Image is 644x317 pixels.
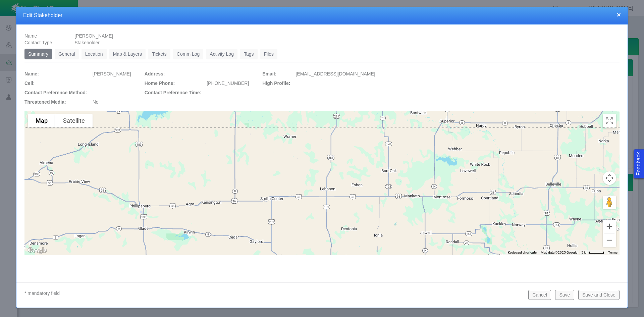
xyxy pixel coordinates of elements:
[24,90,87,95] span: Contact Preference Method:
[603,196,616,209] button: Drag Pegman onto the map to open Street View
[93,99,99,105] span: No
[206,49,237,59] a: Activity Log
[207,81,249,86] span: [PHONE_NUMBER]
[55,49,79,59] a: General
[581,251,589,254] span: 5 km
[55,114,93,127] button: Show satellite imagery
[617,11,621,18] button: close
[24,71,39,76] span: Name:
[262,81,290,86] span: High Profile:
[173,49,203,59] a: Comm Log
[145,71,165,76] span: Address:
[578,290,620,300] button: Save and Close
[603,220,616,233] button: Zoom in
[74,40,100,45] span: Stakeholder
[24,290,60,296] span: * mandatory field
[74,33,113,39] span: [PERSON_NAME]
[26,246,48,255] img: Google
[145,81,175,86] span: Home Phone:
[24,81,35,86] span: Cell:
[26,246,48,255] a: Open this area in Google Maps (opens a new window)
[603,233,616,247] button: Zoom out
[296,71,375,76] span: [EMAIL_ADDRESS][DOMAIN_NAME]
[24,40,52,45] span: Contact Type
[148,49,170,59] a: Tickets
[145,90,201,95] span: Contact Preference Time:
[541,251,577,254] span: Map data ©2025 Google
[508,250,537,255] button: Keyboard shortcuts
[28,114,55,127] button: Show street map
[82,49,107,59] a: Location
[528,290,551,300] button: Cancel
[262,71,276,76] span: Email:
[24,33,37,39] span: Name
[603,114,616,127] button: Toggle Fullscreen in browser window
[260,49,278,59] a: Files
[240,49,258,59] a: Tags
[579,250,606,255] button: Map Scale: 5 km per 42 pixels
[23,12,621,19] h4: Edit Stakeholder
[24,49,52,59] a: Summary
[109,49,146,59] a: Map & Layers
[603,171,616,185] button: Map camera controls
[555,290,574,300] button: Save
[608,251,618,254] a: Terms
[93,71,131,76] span: [PERSON_NAME]
[24,99,66,105] span: Threatened Media:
